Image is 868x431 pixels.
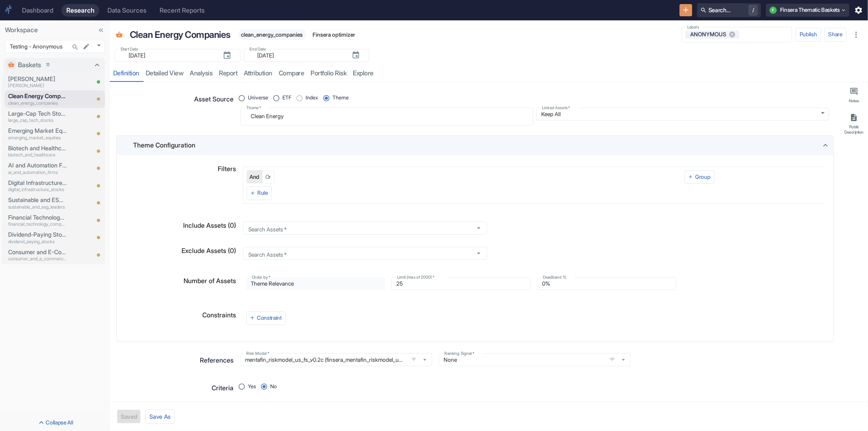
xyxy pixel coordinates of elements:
a: detailed view [142,65,187,82]
div: F [770,7,777,14]
p: Baskets [18,60,42,70]
div: Dashboard [22,7,53,14]
div: Theme Configuration [117,136,833,155]
span: Finsera optimizer [310,31,359,38]
div: Recent Reports [160,7,205,14]
span: No [270,383,277,391]
p: Criteria [212,383,234,393]
p: AI and Automation Firms [8,161,67,170]
button: Collapse Sidebar [95,24,107,36]
p: Constraints [203,310,236,320]
a: Large-Cap Tech Stockslarge_cap_tech_stocks [8,109,67,124]
p: consumer_and_e_commerce_businesses [8,255,67,262]
p: biotech_and_healthcare [8,152,67,158]
p: Consumer and E-Commerce Businesses [8,248,67,257]
span: 11 [44,62,52,68]
a: attribution [241,65,276,82]
button: Constraint [246,311,286,325]
span: ANONYMOUS [687,31,731,38]
div: Baskets11 [3,58,105,73]
button: FFinsera Thematic Baskets [766,4,849,17]
div: Keep All [536,108,829,121]
p: Workspace [5,25,105,35]
span: Basket [116,31,123,40]
button: open filters [409,354,419,364]
div: Testing - Anonymous [5,40,105,53]
button: And [247,170,263,183]
div: Research [66,7,94,14]
p: Clean Energy Companies [130,28,231,42]
a: report [216,65,241,82]
div: ANONYMOUS [685,31,740,39]
button: Search... [70,42,81,53]
a: Dividend-Paying Stocksdividend_paying_stocks [8,230,67,245]
p: digital_infrastructure_stocks [8,186,67,193]
label: Risk Model [246,351,269,357]
a: Digital Infrastructure Stocksdigital_infrastructure_stocks [8,178,67,193]
span: ETF [282,94,291,102]
a: Clean Energy Companiesclean_energy_companies [8,92,67,106]
button: Share [824,28,846,42]
label: Ranking Signal [444,351,474,357]
label: Theme [246,105,261,111]
p: Asset Source [195,95,234,104]
p: Include Assets (0) [184,221,236,231]
button: Open [474,223,484,233]
button: Save As [145,409,175,424]
p: Biotech and Healthcare [8,144,67,153]
button: Rule [247,186,272,200]
span: Universe [248,94,268,102]
p: Large-Cap Tech Stocks [8,109,67,118]
p: financial_technology_companies [8,221,67,228]
label: Deadband % [543,275,566,281]
p: sustainable_and_esg_leaders [8,204,67,211]
label: Linked Assets [542,105,570,111]
p: large_cap_tech_stocks [8,117,67,124]
a: compare [275,65,308,82]
p: [PERSON_NAME] [8,82,67,89]
p: [PERSON_NAME] [8,75,67,84]
p: References [200,356,234,365]
p: Financial Technology Companies [8,213,67,222]
p: Dividend-Paying Stocks [8,230,67,239]
p: clean_energy_companies [8,100,67,107]
a: Emerging Market Equitiesemerging_market_equities [8,126,67,141]
p: ai_and_automation_firms [8,169,67,176]
button: Publish [796,28,821,42]
div: position [241,92,356,104]
a: Biotech and Healthcarebiotech_and_healthcare [8,144,67,158]
p: Filters [218,164,236,174]
a: Explore [350,65,377,82]
button: edit [81,41,92,52]
p: Sustainable and ESG Leaders [8,196,67,205]
button: Open [474,248,484,259]
p: Number of Assets [184,276,236,286]
button: Group [684,170,715,184]
p: Clean Energy Companies [8,92,67,101]
label: Labels [687,24,699,31]
a: Consumer and E-Commerce Businessesconsumer_and_e_commerce_businesses [8,248,67,262]
span: Yes [248,383,256,391]
button: Search.../ [697,3,761,17]
label: Limit (max of 2000) [397,275,435,281]
button: Collapse All [2,416,108,429]
a: analysis [187,65,216,82]
a: Recent Reports [155,4,210,17]
p: Digital Infrastructure Stocks [8,178,67,187]
button: open filters [607,354,617,364]
p: Emerging Market Equities [8,126,67,135]
a: Sustainable and ESG Leaderssustainable_and_esg_leaders [8,196,67,210]
a: Research [61,4,99,17]
a: Financial Technology Companiesfinancial_technology_companies [8,213,67,228]
p: Exclude Assets (0) [182,246,236,256]
a: Data Sources [103,4,151,17]
button: Notes [842,84,866,107]
span: Index [306,94,318,102]
div: position [241,381,284,393]
label: Start Date [120,46,138,53]
a: AI and Automation Firmsai_and_automation_firms [8,161,67,176]
span: clean_energy_companies [238,31,306,38]
div: resource tabs [110,65,868,82]
textarea: Clean Energy [246,111,527,122]
label: Order by [252,275,271,281]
